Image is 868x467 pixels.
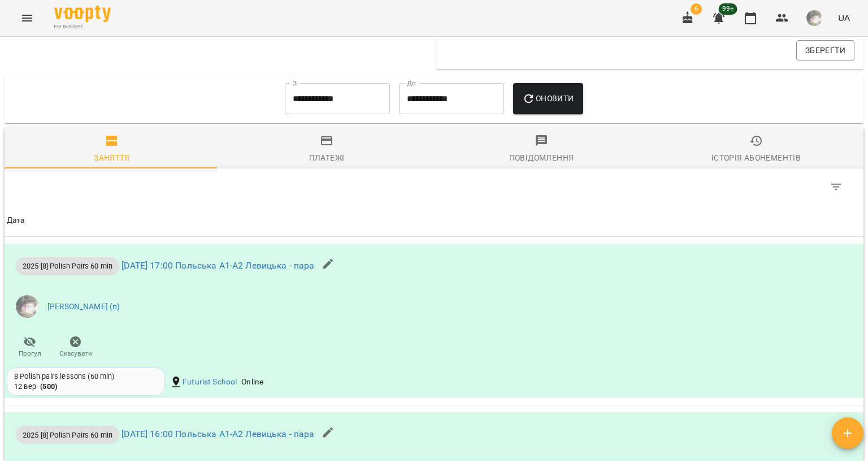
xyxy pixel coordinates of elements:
[711,151,801,165] div: Історія абонементів
[7,214,25,227] div: Дата
[7,367,165,396] div: 8 Polish pairs lessons (60 min)12 вер- (500)
[239,374,266,390] div: Online
[16,430,119,440] span: 2025 [8] Polish Pairs 60 min
[14,382,57,392] div: 12 вер -
[16,295,38,318] img: e3906ac1da6b2fc8356eee26edbd6dfe.jpg
[121,260,314,271] a: [DATE] 17:00 Польська А1-А2 Левицька - пара
[94,151,130,165] div: Заняття
[7,331,53,363] button: Прогул
[14,5,41,32] button: Menu
[805,44,845,57] span: Зберегти
[509,151,574,165] div: Повідомлення
[823,174,850,201] button: Фільтр
[5,168,863,205] div: Table Toolbar
[522,92,574,105] span: Оновити
[838,12,850,24] span: UA
[513,83,583,115] button: Оновити
[54,6,111,22] img: Voopty Logo
[796,40,854,60] button: Зберегти
[54,23,111,31] span: For Business
[53,331,98,363] button: Скасувати
[40,382,57,391] b: ( 500 )
[19,349,41,358] span: Прогул
[16,261,119,271] span: 2025 [8] Polish Pairs 60 min
[14,371,158,382] div: 8 Polish pairs lessons (60 min)
[7,214,25,227] div: Sort
[691,3,702,15] span: 6
[719,3,737,15] span: 99+
[183,377,237,388] a: Futurist School
[7,214,861,227] span: Дата
[309,151,345,165] div: Платежі
[59,349,92,358] span: Скасувати
[121,429,314,439] a: [DATE] 16:00 Польська А1-А2 Левицька - пара
[806,10,822,26] img: e3906ac1da6b2fc8356eee26edbd6dfe.jpg
[834,7,854,28] button: UA
[47,301,120,313] a: [PERSON_NAME] (п)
